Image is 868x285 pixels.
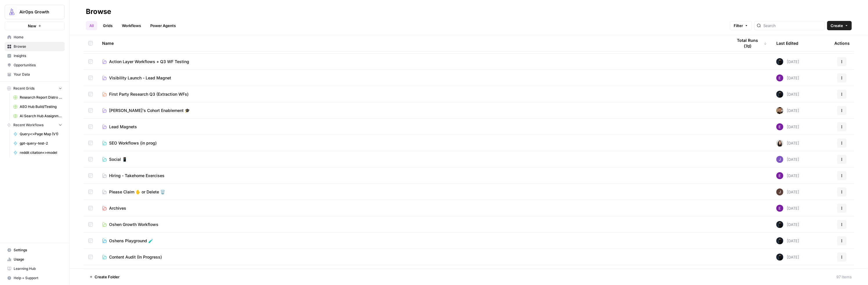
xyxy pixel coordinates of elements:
[102,59,724,65] a: Action Layer Workflows + Q3 WF Testing
[776,254,799,261] div: [DATE]
[86,21,97,30] a: All
[776,91,799,98] div: [DATE]
[834,35,850,51] div: Actions
[776,221,799,228] div: [DATE]
[7,7,17,17] img: AirOps Growth Logo
[102,222,724,227] a: Oshen Growth Workflows
[14,53,62,58] span: Insights
[11,111,65,121] a: AI Search Hub Assignments
[102,173,724,179] a: Hiring - Takehome Exercises
[776,188,783,195] img: w6h4euusfoa7171vz6jrctgb7wlt
[109,75,171,81] span: Visibility Launch - Lead Magnet
[776,107,783,114] img: 36rz0nf6lyfqsoxlb67712aiq2cf
[5,5,65,19] button: Workspace: AirOps Growth
[109,124,137,130] span: Lead Magnets
[5,121,65,129] button: Recent Workflows
[118,21,144,30] a: Workflows
[776,205,783,212] img: tb834r7wcu795hwbtepf06oxpmnl
[102,108,724,113] a: [PERSON_NAME]'s Cohort Enablement 🎓
[109,254,162,260] span: Content Audit (In Progress)
[5,255,65,264] a: Usage
[102,238,724,244] a: Oshens Playground 🧪
[13,122,44,128] span: Recent Workflows
[20,95,62,100] span: Research Report Distro Workflows
[11,129,65,139] a: Query<>Page Map (V1)
[13,86,35,91] span: Recent Grids
[5,33,65,42] a: Home
[109,59,189,65] span: Action Layer Workflows + Q3 WF Testing
[109,173,164,179] span: Hiring - Takehome Exercises
[102,205,724,211] a: Archives
[5,264,65,273] a: Learning Hub
[5,60,65,70] a: Opportunities
[5,22,65,30] button: New
[776,74,783,81] img: tb834r7wcu795hwbtepf06oxpmnl
[5,51,65,60] a: Insights
[109,108,190,113] span: [PERSON_NAME]'s Cohort Enablement 🎓
[20,104,62,109] span: AEO Hub Build/Testing
[14,266,62,271] span: Learning Hub
[5,245,65,255] a: Settings
[827,21,852,30] button: Create
[86,272,123,282] button: Create Folder
[776,58,783,65] img: mae98n22be7w2flmvint2g1h8u9g
[763,23,822,28] input: Search
[14,275,62,281] span: Help + Support
[14,63,62,68] span: Opportunities
[776,140,783,147] img: t5ef5oef8zpw1w4g2xghobes91mw
[11,93,65,102] a: Research Report Distro Workflows
[776,188,799,195] div: [DATE]
[776,35,798,51] div: Last Edited
[102,189,724,195] a: Please Claim ✋ or Delete 🗑️
[20,141,62,146] span: gpt-query-test-2
[733,35,767,51] div: Total Runs (7d)
[5,84,65,93] button: Recent Grids
[14,247,62,253] span: Settings
[20,113,62,119] span: AI Search Hub Assignments
[102,91,724,97] a: First Party Research Q3 (Extraction WFs)
[776,254,783,261] img: mae98n22be7w2flmvint2g1h8u9g
[776,172,783,179] img: tb834r7wcu795hwbtepf06oxpmnl
[14,257,62,262] span: Usage
[28,23,36,29] span: New
[776,156,783,163] img: ubsf4auoma5okdcylokeqxbo075l
[102,254,724,260] a: Content Audit (In Progress)
[776,123,799,130] div: [DATE]
[109,205,126,211] span: Archives
[776,74,799,81] div: [DATE]
[776,123,783,130] img: tb834r7wcu795hwbtepf06oxpmnl
[14,35,62,40] span: Home
[19,9,55,15] span: AirOps Growth
[734,23,743,28] span: Filter
[86,7,111,16] div: Browse
[109,222,158,227] span: Oshen Growth Workflows
[776,205,799,212] div: [DATE]
[776,237,783,244] img: mae98n22be7w2flmvint2g1h8u9g
[20,131,62,137] span: Query<>Page Map (V1)
[102,75,724,81] a: Visibility Launch - Lead Magnet
[836,274,852,280] div: 97 Items
[776,237,799,244] div: [DATE]
[5,70,65,79] a: Your Data
[109,156,127,162] span: Social 📱
[100,21,116,30] a: Grids
[109,238,153,244] span: Oshens Playground 🧪
[95,274,120,280] span: Create Folder
[14,72,62,77] span: Your Data
[776,140,799,147] div: [DATE]
[102,140,724,146] a: SEO Workflows (in prog)
[5,42,65,51] a: Browse
[147,21,179,30] a: Power Agents
[11,139,65,148] a: gpt-query-test-2
[776,58,799,65] div: [DATE]
[14,44,62,49] span: Browse
[831,23,843,28] span: Create
[776,221,783,228] img: mae98n22be7w2flmvint2g1h8u9g
[102,124,724,130] a: Lead Magnets
[102,35,724,51] div: Name
[109,189,165,195] span: Please Claim ✋ or Delete 🗑️
[102,156,724,162] a: Social 📱
[20,150,62,155] span: reddit citation<>model
[776,156,799,163] div: [DATE]
[776,91,783,98] img: mae98n22be7w2flmvint2g1h8u9g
